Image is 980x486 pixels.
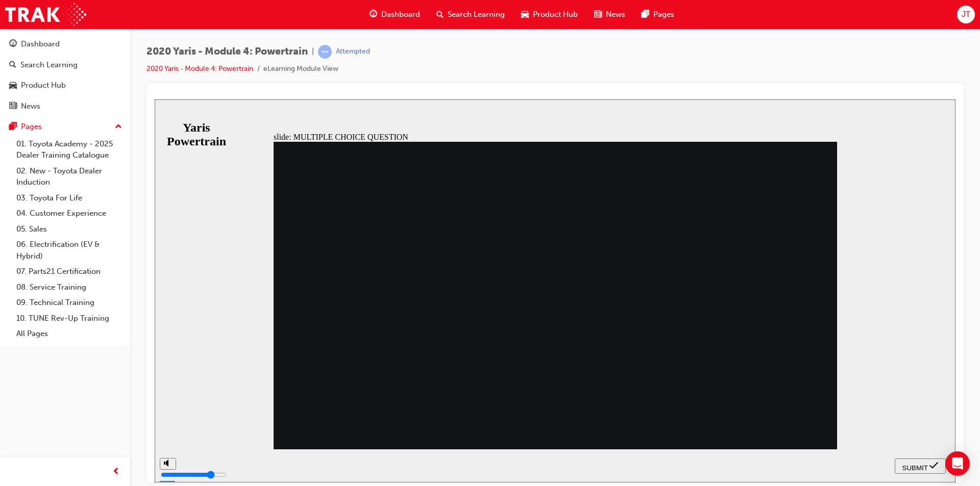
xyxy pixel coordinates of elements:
[381,9,420,20] span: Dashboard
[4,97,126,116] a: News
[4,117,126,136] button: Pages
[12,326,126,342] a: All Pages
[748,365,773,372] span: SUBMIT
[112,466,120,478] span: prev-icon
[962,9,970,20] span: JT
[20,59,78,71] div: Search Learning
[9,122,17,132] span: pages-icon
[12,279,126,295] a: 08. Service Training
[436,8,444,21] span: search-icon
[4,76,126,95] a: Product Hub
[448,9,505,20] span: Search Learning
[370,8,377,21] span: guage-icon
[957,6,975,23] button: JT
[4,33,126,117] button: DashboardSearch LearningProduct HubNews
[428,4,513,25] a: search-iconSearch Learning
[606,9,625,20] span: News
[336,47,370,57] div: Attempted
[5,3,86,26] img: Trak
[533,9,578,20] span: Product Hub
[5,359,21,370] button: volume
[594,8,602,21] span: news-icon
[12,237,126,264] a: 06. Electrification (EV & Hybrid)
[312,46,314,58] span: |
[12,311,126,326] a: 10. TUNE Rev-Up Training
[12,190,126,206] a: 03. Toyota For Life
[21,121,42,133] div: Pages
[146,46,308,58] span: 2020 Yaris - Module 4: Powertrain
[9,81,17,90] span: car-icon
[361,4,428,25] a: guage-iconDashboard
[653,9,674,20] span: Pages
[12,221,126,237] a: 05. Sales
[12,206,126,221] a: 04. Customer Experience
[9,61,16,70] span: search-icon
[521,8,529,21] span: car-icon
[263,63,338,75] li: eLearning Module View
[945,451,970,476] div: Open Intercom Messenger
[740,350,791,383] nav: slide navigation
[740,359,791,374] button: submit
[12,163,126,190] a: 02. New - Toyota Dealer Induction
[4,35,126,54] a: Dashboard
[642,8,649,21] span: pages-icon
[4,56,126,74] a: Search Learning
[21,100,40,112] div: News
[12,264,126,279] a: 07. Parts21 Certification
[5,350,20,383] div: misc controls
[6,371,72,379] input: volume
[586,4,633,25] a: news-iconNews
[9,40,17,49] span: guage-icon
[21,38,60,50] div: Dashboard
[12,136,126,163] a: 01. Toyota Academy - 2025 Dealer Training Catalogue
[115,120,122,134] span: up-icon
[9,102,17,111] span: news-icon
[146,64,253,73] a: 2020 Yaris - Module 4: Powertrain
[21,80,66,91] div: Product Hub
[633,4,682,25] a: pages-iconPages
[12,295,126,311] a: 09. Technical Training
[513,4,586,25] a: car-iconProduct Hub
[318,45,332,59] span: learningRecordVerb_ATTEMPT-icon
